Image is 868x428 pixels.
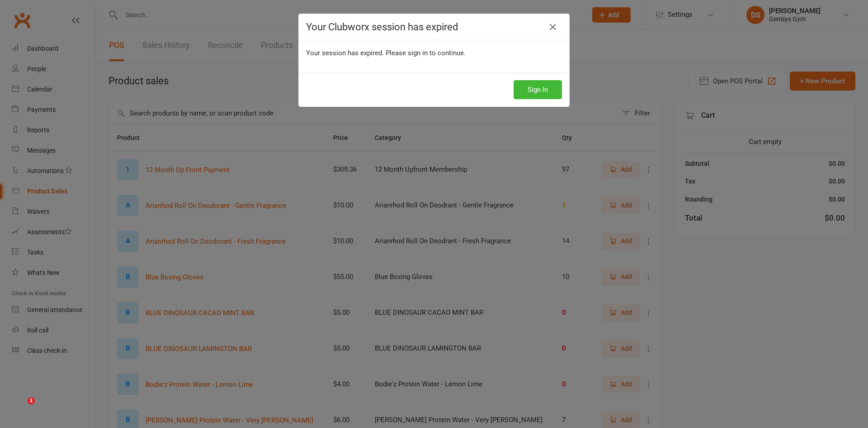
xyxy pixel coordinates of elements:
[28,397,35,404] span: 1
[546,20,560,34] a: Close
[306,21,562,33] h4: Your Clubworx session has expired
[514,80,562,99] button: Sign In
[9,397,31,419] iframe: Intercom live chat
[306,49,466,57] span: Your session has expired. Please sign in to continue.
